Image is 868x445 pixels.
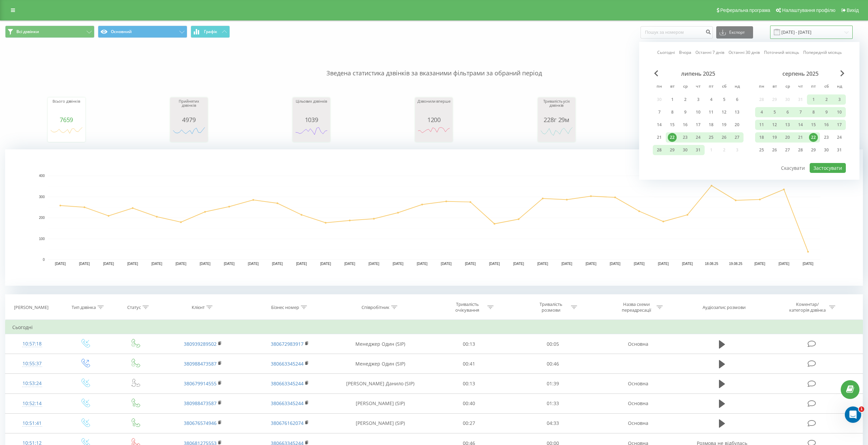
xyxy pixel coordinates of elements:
a: 380939289502 [184,341,217,347]
div: 5 [770,108,779,117]
div: нд 3 серп 2025 р. [833,94,846,105]
a: Вчора [679,49,691,56]
text: 18.08.25 [705,262,718,266]
text: [DATE] [224,262,235,266]
div: 21 [655,133,664,142]
div: вт 15 лип 2025 р. [666,120,679,130]
div: ср 30 лип 2025 р. [679,145,692,155]
div: сб 2 серп 2025 р. [820,94,833,105]
text: [DATE] [368,262,379,266]
abbr: вівторок [667,82,677,92]
div: пн 14 лип 2025 р. [653,120,666,130]
text: 200 [39,216,45,220]
a: Останні 7 днів [695,49,724,56]
div: 10:55:37 [12,357,52,370]
div: пн 28 лип 2025 р. [653,145,666,155]
div: сб 5 лип 2025 р. [718,94,731,105]
a: 380663345244 [271,360,304,367]
div: сб 23 серп 2025 р. [820,132,833,143]
div: пт 25 лип 2025 р. [705,132,718,143]
text: [DATE] [176,262,187,266]
abbr: п’ятниця [808,82,819,92]
div: вт 29 лип 2025 р. [666,145,679,155]
button: Застосувати [810,163,846,173]
text: [DATE] [79,262,90,266]
div: 4 [707,95,716,104]
td: 00:13 [427,334,511,354]
div: 9 [822,108,831,117]
abbr: п’ятниця [706,82,716,92]
div: 15 [668,120,677,129]
div: 13 [733,108,741,117]
div: сб 30 серп 2025 р. [820,145,833,155]
div: 28 [796,146,805,154]
div: 29 [668,146,677,154]
div: вт 22 лип 2025 р. [666,132,679,143]
button: Всі дзвінки [5,26,94,38]
text: [DATE] [344,262,355,266]
div: чт 28 серп 2025 р. [794,145,807,155]
span: Всі дзвінки [16,29,39,34]
text: [DATE] [537,262,548,266]
div: 11 [757,120,766,129]
div: ср 9 лип 2025 р. [679,107,692,117]
div: пн 11 серп 2025 р. [755,120,768,130]
div: 20 [783,133,792,142]
text: [DATE] [272,262,283,266]
div: нд 13 лип 2025 р. [731,107,744,117]
text: 19.08.25 [729,262,742,266]
a: Останні 30 днів [729,49,760,56]
div: нд 27 лип 2025 р. [731,132,744,143]
td: [PERSON_NAME] Данило (SIP) [334,374,427,394]
div: 18 [757,133,766,142]
div: сб 12 лип 2025 р. [718,107,731,117]
div: Прийнятих дзвінків [172,99,206,116]
div: вт 19 серп 2025 р. [768,132,781,143]
abbr: четвер [795,82,806,92]
div: 15 [809,120,818,129]
text: [DATE] [634,262,645,266]
div: 29 [809,146,818,154]
div: 16 [822,120,831,129]
div: 10:57:18 [12,337,52,351]
div: сб 26 лип 2025 р. [718,132,731,143]
div: 27 [783,146,792,154]
abbr: субота [821,82,832,92]
div: 8 [809,108,818,117]
a: 380676574946 [184,420,217,426]
div: пт 29 серп 2025 р. [807,145,820,155]
div: 7659 [49,116,84,123]
div: 12 [770,120,779,129]
text: [DATE] [441,262,452,266]
text: [DATE] [393,262,403,266]
div: 10:53:24 [12,377,52,390]
div: нд 31 серп 2025 р. [833,145,846,155]
button: Експорт [716,26,753,39]
td: Основна [594,394,681,413]
text: [DATE] [417,262,428,266]
div: 17 [694,120,703,129]
text: [DATE] [127,262,138,266]
div: пт 8 серп 2025 р. [807,107,820,117]
abbr: неділя [834,82,844,92]
div: 17 [835,120,844,129]
div: 3 [694,95,703,104]
div: Клієнт [192,305,205,310]
div: Коментар/категорія дзвінка [788,301,827,313]
div: чт 31 лип 2025 р. [692,145,705,155]
div: ср 20 серп 2025 р. [781,132,794,143]
div: 1200 [417,116,451,123]
td: 01:39 [511,374,594,394]
div: Тривалість усіх дзвінків [540,99,574,116]
button: Скасувати [777,163,809,173]
a: 380663345244 [271,400,304,406]
div: 28 [655,146,664,154]
div: 1 [668,95,677,104]
div: 6 [783,108,792,117]
td: Сьогодні [5,321,863,334]
div: ср 16 лип 2025 р. [679,120,692,130]
div: A chart. [294,123,328,144]
div: 8 [668,108,677,117]
div: Дзвонили вперше [417,99,451,116]
div: 7 [796,108,805,117]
